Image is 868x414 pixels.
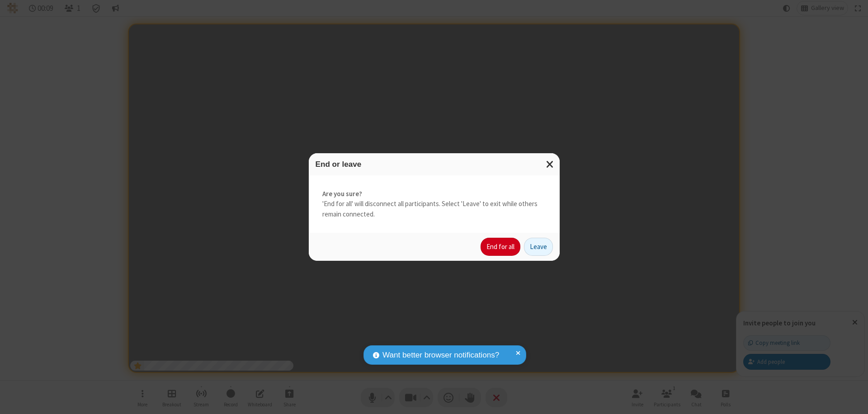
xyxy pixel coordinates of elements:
span: Want better browser notifications? [382,349,499,361]
h3: End or leave [316,160,553,169]
button: Leave [524,238,553,256]
button: Close modal [541,153,560,175]
button: End for all [481,238,520,256]
strong: Are you sure? [322,189,546,199]
div: 'End for all' will disconnect all participants. Select 'Leave' to exit while others remain connec... [309,175,560,233]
